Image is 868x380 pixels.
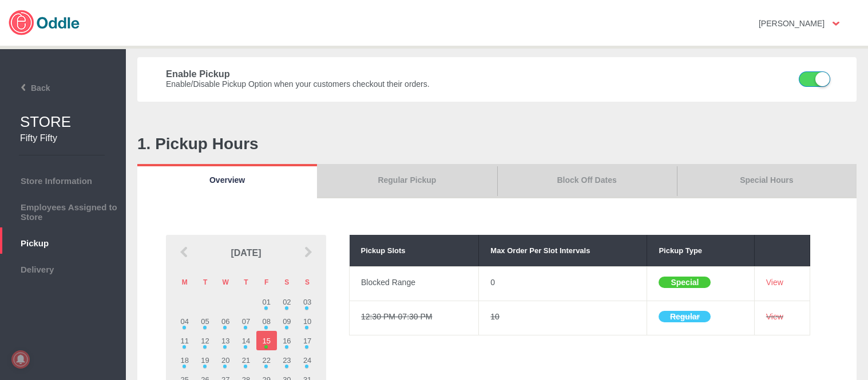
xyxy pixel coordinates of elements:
[766,278,783,287] a: View
[20,113,126,131] h1: STORE
[659,277,711,288] button: Special
[277,331,298,350] td: 16
[256,273,277,292] th: F
[479,235,647,266] th: Max Order Per Slot Intervals
[833,22,839,26] img: user-option-arrow.png
[297,331,318,350] td: 17
[297,292,318,311] td: 03
[297,350,318,370] td: 24
[302,246,314,258] img: next_arrow.png
[236,350,256,370] td: 21
[350,235,479,266] th: Pickup Slots
[236,331,256,350] td: 14
[195,350,216,370] td: 19
[215,311,236,331] td: 06
[166,69,663,79] h3: Enable Pickup
[297,311,318,331] td: 10
[277,273,298,292] th: S
[6,173,120,186] span: Store Information
[297,273,318,292] th: S
[350,267,479,301] td: Blocked Range
[659,311,711,322] button: Regular
[766,312,783,321] a: View
[236,273,256,292] th: T
[215,350,236,370] td: 20
[317,164,497,198] a: Regular Pickup
[4,83,50,93] span: Back
[277,350,298,370] td: 23
[479,267,647,301] td: 0
[195,273,216,292] th: T
[677,164,857,198] a: Special Hours
[350,301,479,335] td: 12:30 PM-07:30 PM
[20,133,109,143] h2: Fifty Fifty
[236,311,256,331] td: 07
[175,311,195,331] td: 04
[6,199,120,222] span: Employees Assigned to Store
[277,311,298,331] td: 09
[6,262,120,274] span: Delivery
[497,164,677,198] a: Block Off Dates
[175,350,195,370] td: 18
[166,79,663,89] h4: Enable/Disable Pickup Option when your customers checkout their orders.
[175,331,195,350] td: 11
[256,331,277,350] td: 15
[277,292,298,311] td: 02
[137,135,857,153] h1: 1. Pickup Hours
[647,235,754,266] th: Pickup Type
[759,19,825,28] strong: [PERSON_NAME]
[179,246,190,258] img: prev_arrow.png
[194,235,298,271] td: [DATE]
[479,301,647,335] td: 10
[195,311,216,331] td: 05
[6,235,120,248] span: Pickup
[256,350,277,370] td: 22
[195,331,216,350] td: 12
[215,331,236,350] td: 13
[256,292,277,311] td: 01
[256,311,277,331] td: 08
[215,273,236,292] th: W
[137,164,317,198] a: Overview
[175,273,195,292] th: M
